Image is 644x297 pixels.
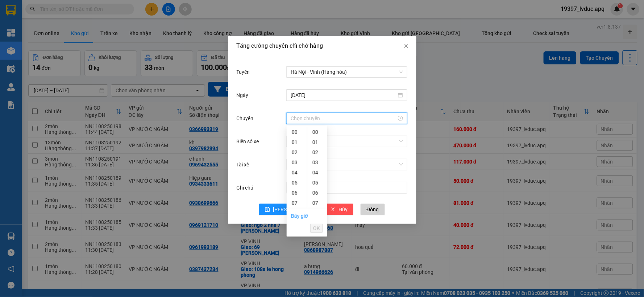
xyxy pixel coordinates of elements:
div: 00 [307,127,327,137]
span: close [331,207,336,213]
input: Ngày [291,91,396,99]
button: Close [396,36,416,56]
div: 00 [287,127,307,137]
div: 02 [307,147,327,157]
span: close [403,43,409,49]
button: closeHủy [325,204,353,215]
div: 05 [287,178,307,188]
div: 04 [287,167,307,178]
label: Tuyến [237,69,254,75]
input: Ghi chú [286,182,407,194]
div: 07 [287,198,307,208]
button: Đóng [361,204,385,215]
span: [PERSON_NAME] [273,205,312,213]
label: Biển số xe [237,139,263,144]
div: 02 [287,147,307,157]
div: 03 [307,157,327,167]
div: Tăng cường chuyến chỉ chở hàng [237,42,408,50]
div: 05 [307,178,327,188]
div: 06 [307,188,327,198]
button: OK [310,224,323,233]
input: Chuyến [291,114,396,122]
label: Chuyến [237,115,257,121]
input: Biển số xe [291,136,398,147]
div: 07 [307,198,327,208]
input: Tài xế [291,159,398,170]
div: 03 [287,157,307,167]
a: Bây giờ [291,213,308,219]
label: Tài xế [237,162,253,167]
button: save[PERSON_NAME] [259,204,317,215]
div: 01 [307,137,327,147]
span: Đóng [366,205,379,213]
span: Hà Nội - Vinh (Hàng hóa) [291,67,403,77]
div: 04 [307,167,327,178]
div: 01 [287,137,307,147]
label: Ghi chú [237,185,257,191]
div: 06 [287,188,307,198]
span: Hủy [338,205,348,213]
label: Ngày [237,92,252,98]
span: save [265,207,270,213]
